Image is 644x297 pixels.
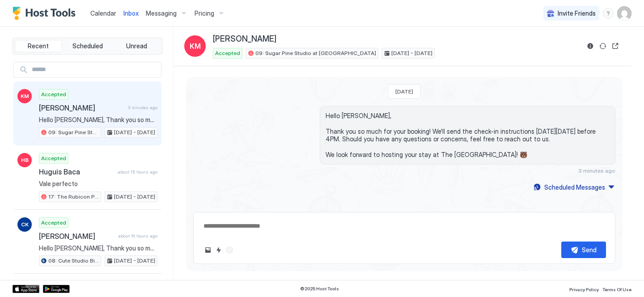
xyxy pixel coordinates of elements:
[561,242,606,258] button: Send
[558,9,596,17] span: Invite Friends
[300,286,339,292] span: © 2025 Host Tools
[569,284,599,293] a: Privacy Policy
[146,9,177,17] span: Messaging
[114,128,155,136] span: [DATE] - [DATE]
[578,167,615,174] span: 3 minutes ago
[617,6,631,21] div: User profile
[43,285,70,293] a: Google Play Store
[585,41,596,51] button: Reservation information
[602,287,631,292] span: Terms Of Use
[602,284,631,293] a: Terms Of Use
[326,112,610,159] span: Hello [PERSON_NAME], Thank you so much for your booking! We'll send the check-in instructions [DA...
[582,245,597,255] div: Send
[41,90,66,98] span: Accepted
[48,257,99,265] span: 08: Cute Studio Bike to Beach
[41,219,66,227] span: Accepted
[39,116,157,124] span: Hello [PERSON_NAME], Thank you so much for your booking! We'll send the check-in instructions [DA...
[113,40,160,52] button: Unread
[13,38,162,55] div: tab-group
[123,9,139,17] span: Inbox
[13,7,80,20] a: Host Tools Logo
[114,193,155,201] span: [DATE] - [DATE]
[39,103,124,112] span: [PERSON_NAME]
[395,88,413,95] span: [DATE]
[215,49,240,57] span: Accepted
[123,8,139,18] a: Inbox
[213,34,276,44] span: [PERSON_NAME]
[118,169,157,175] span: about 15 hours ago
[72,42,103,50] span: Scheduled
[15,40,62,52] button: Recent
[28,42,49,50] span: Recent
[532,181,615,193] button: Scheduled Messages
[41,154,66,162] span: Accepted
[64,40,111,52] button: Scheduled
[118,233,157,239] span: about 16 hours ago
[13,285,39,293] a: App Store
[48,193,99,201] span: 17: The Rubicon Pet Friendly Studio
[213,245,224,255] button: Quick reply
[128,105,157,110] span: 3 minutes ago
[190,41,201,51] span: KM
[597,41,608,51] button: Sync reservation
[603,8,614,19] div: menu
[195,9,214,17] span: Pricing
[39,180,157,188] span: Vale perfecto
[90,8,116,18] a: Calendar
[126,42,147,50] span: Unread
[610,41,621,51] button: Open reservation
[90,9,116,17] span: Calendar
[569,287,599,292] span: Privacy Policy
[39,167,114,176] span: Huguis Baca
[21,156,29,164] span: HB
[391,49,432,57] span: [DATE] - [DATE]
[28,62,161,77] input: Input Field
[48,128,99,136] span: 09: Sugar Pine Studio at [GEOGRAPHIC_DATA]
[21,221,29,229] span: CK
[544,182,605,192] div: Scheduled Messages
[203,245,213,255] button: Upload image
[255,49,376,57] span: 09: Sugar Pine Studio at [GEOGRAPHIC_DATA]
[21,92,29,100] span: KM
[39,232,114,241] span: [PERSON_NAME]
[39,244,157,252] span: Hello [PERSON_NAME], Thank you so much for your booking! We'll send the check-in instructions [DA...
[114,257,155,265] span: [DATE] - [DATE]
